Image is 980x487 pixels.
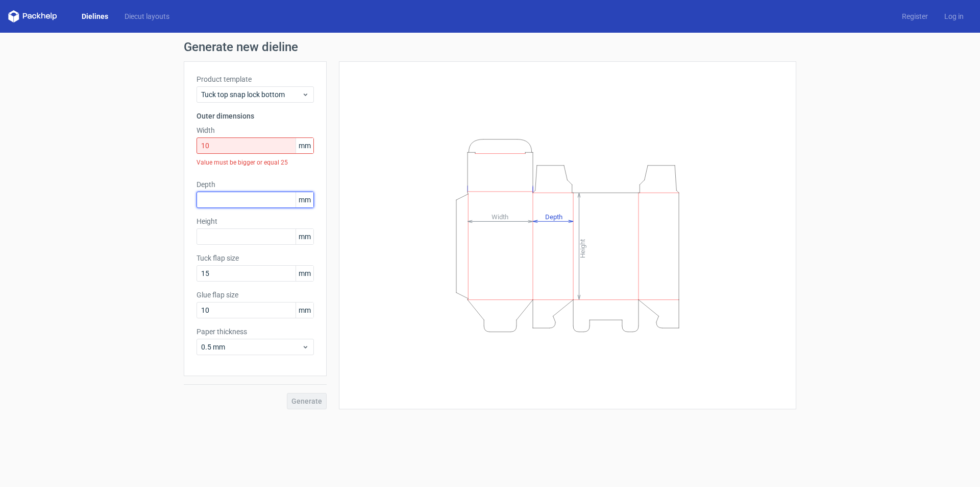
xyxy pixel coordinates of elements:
tspan: Depth [545,213,562,220]
span: Tuck top snap lock bottom [201,89,302,100]
tspan: Height [579,239,586,258]
a: Dielines [73,11,116,21]
a: Diecut layouts [116,11,178,21]
span: mm [296,229,313,244]
label: Width [197,125,314,135]
label: Depth [197,179,314,190]
a: Register [894,11,936,21]
div: Value must be bigger or equal 25 [197,154,314,171]
label: Glue flap size [197,290,314,300]
h1: Generate new dieline [184,41,796,53]
label: Product template [197,74,314,84]
a: Log in [936,11,972,21]
tspan: Width [492,213,508,220]
span: mm [296,303,313,318]
label: Paper thickness [197,327,314,337]
h3: Outer dimensions [197,111,314,121]
label: Tuck flap size [197,253,314,263]
span: mm [296,138,313,153]
label: Height [197,216,314,226]
span: mm [296,266,313,281]
span: 0.5 mm [201,342,302,352]
span: mm [296,192,313,207]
